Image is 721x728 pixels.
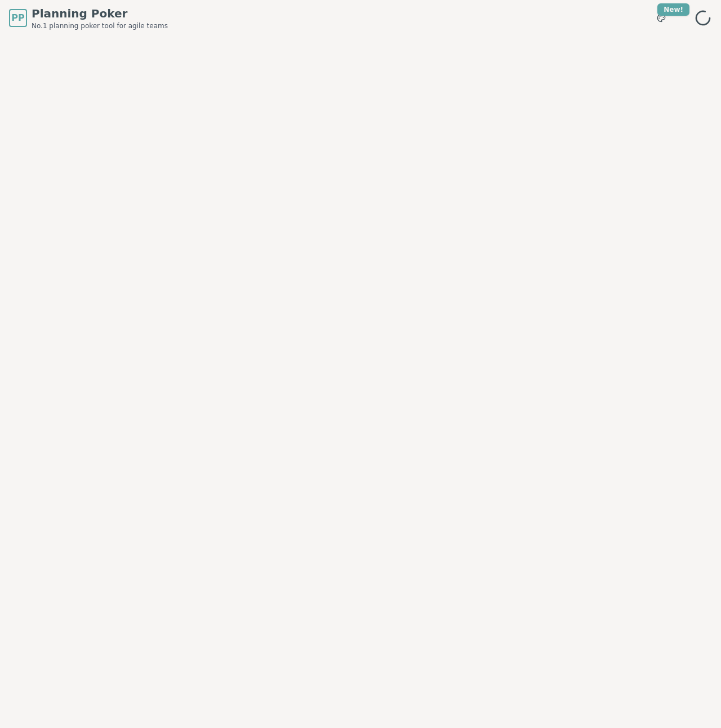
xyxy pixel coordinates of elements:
span: No.1 planning poker tool for agile teams [32,21,168,30]
div: New! [657,3,689,16]
a: PPPlanning PokerNo.1 planning poker tool for agile teams [9,6,168,30]
span: PP [11,11,24,25]
span: Planning Poker [32,6,168,21]
button: New! [651,8,671,28]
